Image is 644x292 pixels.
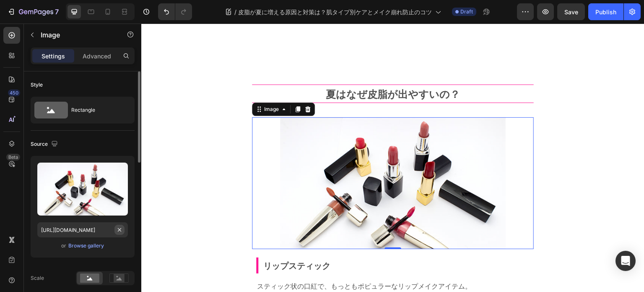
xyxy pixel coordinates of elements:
span: or [61,241,66,251]
div: 450 [8,89,20,96]
strong: リップスティック [122,236,189,248]
button: Save [557,3,585,20]
p: Advanced [83,52,111,61]
div: Open Intercom Messenger [615,251,636,271]
button: Browse gallery [68,242,104,250]
input: https://example.com/image.jpg [37,222,128,237]
div: Source [31,139,60,150]
div: Rectangle [71,100,122,120]
p: スティック状の口紅で、もっともポピュラーなリップメイクアイテム。 繰り出し式のため、外出先でも使いやすいのが特徴です。 種類が豊富なので、好みの色や質感を見つけやすいでしょう。 [116,258,387,288]
div: Style [31,81,43,89]
strong: 夏はなぜ皮脂が出やすいの？ [184,63,319,77]
div: Publish [595,8,616,16]
p: Settings [42,52,65,61]
span: Draft [460,8,473,16]
span: / [234,8,236,16]
span: Save [564,8,578,16]
div: Scale [31,274,44,282]
div: Image [121,82,139,89]
button: 7 [3,3,62,20]
p: Image [41,30,112,40]
img: blog_different-type-lipsticks-isolated-white.jpg [139,94,364,226]
button: Publish [588,3,623,20]
iframe: Design area [141,24,644,292]
div: Browse gallery [68,242,104,250]
div: Beta [6,154,20,160]
span: 皮脂が夏に増える原因と対策は？肌タイプ別ケアとメイク崩れ防止のコツ [238,8,432,16]
img: preview-image [37,163,128,216]
div: Undo/Redo [158,3,192,20]
p: 7 [55,7,59,17]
